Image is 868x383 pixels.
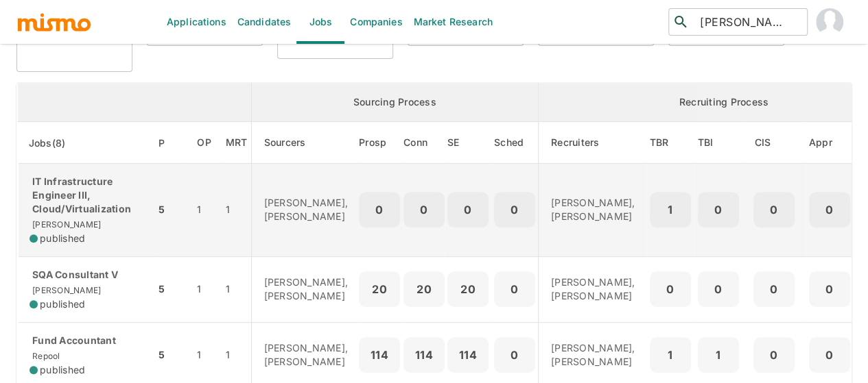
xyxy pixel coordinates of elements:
p: SQA Consultant V [30,268,144,282]
p: 0 [364,200,395,219]
p: [PERSON_NAME], [PERSON_NAME] [264,275,349,303]
p: 1 [655,345,685,365]
td: 1 [222,256,251,322]
p: 0 [655,280,685,299]
p: 0 [814,280,845,299]
p: IT Infrastructure Engineer III, Cloud/Virtualization [30,175,144,216]
p: 1 [655,200,685,219]
th: Connections [403,122,445,164]
p: 114 [409,345,439,365]
p: 20 [409,280,439,299]
p: 0 [759,345,789,365]
p: 0 [703,200,734,219]
th: Priority [155,122,186,164]
span: P [159,135,183,151]
span: published [40,232,85,245]
p: [PERSON_NAME], [PERSON_NAME] [551,196,635,223]
span: [PERSON_NAME] [30,285,101,295]
p: [PERSON_NAME], [PERSON_NAME] [264,196,349,223]
p: 20 [453,280,483,299]
p: [PERSON_NAME], [PERSON_NAME] [264,341,349,369]
p: 0 [500,345,530,365]
th: Open Positions [186,122,222,164]
p: 20 [364,280,395,299]
th: Client Interview Scheduled [742,122,806,164]
p: 0 [703,280,734,299]
td: 1 [222,164,251,257]
th: Recruiters [539,122,646,164]
p: 114 [364,345,395,365]
p: 0 [759,280,789,299]
span: Repool [30,351,60,361]
p: 0 [500,280,530,299]
p: 0 [759,200,789,219]
span: published [40,363,85,377]
p: 0 [453,200,483,219]
p: 0 [500,200,530,219]
th: Approved [806,122,854,164]
img: logo [16,12,92,32]
p: 1 [703,345,734,365]
span: [PERSON_NAME] [30,219,101,230]
td: 1 [186,256,222,322]
input: Candidate search [694,12,801,32]
td: 1 [186,164,222,257]
th: To Be Interviewed [694,122,742,164]
th: Sent Emails [445,122,491,164]
img: Maia Reyes [816,8,843,36]
th: Market Research Total [222,122,251,164]
th: To Be Reviewed [646,122,694,164]
p: 114 [453,345,483,365]
p: [PERSON_NAME], [PERSON_NAME] [551,341,635,369]
span: published [40,297,85,311]
span: Jobs(8) [29,135,84,151]
p: 0 [409,200,439,219]
th: Sourcing Process [251,83,539,122]
th: Sourcers [251,122,359,164]
p: Fund Accountant [30,334,144,347]
th: Prospects [359,122,403,164]
p: [PERSON_NAME], [PERSON_NAME] [551,275,635,303]
th: Sched [491,122,539,164]
td: 5 [155,164,186,257]
p: 0 [814,345,845,365]
p: 0 [814,200,845,219]
td: 5 [155,256,186,322]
